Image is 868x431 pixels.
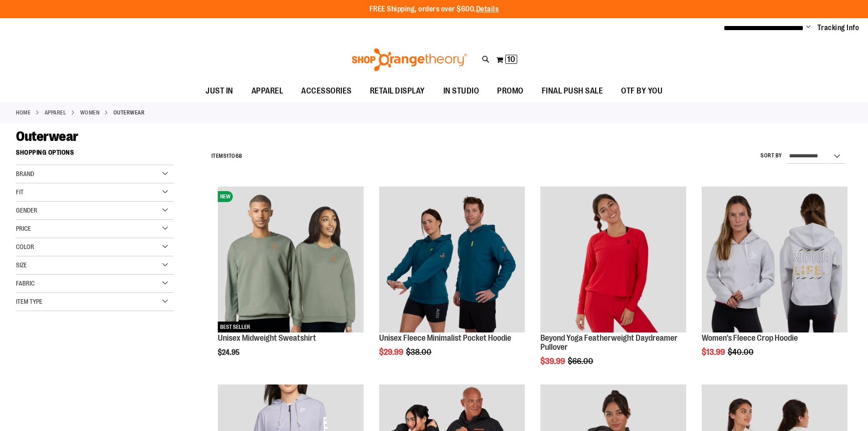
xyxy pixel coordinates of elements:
[361,81,434,102] a: RETAIL DISPLAY
[218,333,316,343] a: Unisex Midweight Sweatshirt
[226,153,229,159] span: 1
[612,81,672,102] a: OTF BY YOU
[242,81,293,101] a: APPAREL
[213,182,368,380] div: product
[113,109,145,117] strong: Outerwear
[218,191,233,202] span: NEW
[196,81,242,102] a: JUST IN
[16,207,37,214] span: Gender
[375,182,529,380] div: product
[16,225,31,232] span: Price
[379,333,511,343] a: Unisex Fleece Minimalist Pocket Hoodie
[45,109,67,117] a: APPAREL
[16,261,27,269] span: Size
[488,81,533,102] a: PROMO
[406,348,433,357] span: $38.00
[806,23,811,32] button: Account menu
[697,182,852,380] div: product
[218,322,252,332] span: BEST SELLER
[16,129,78,144] span: Outerwear
[16,170,34,177] span: Brand
[236,153,242,159] span: 68
[760,152,782,160] label: Sort By
[218,187,364,334] a: Unisex Midweight SweatshirtNEWBEST SELLER
[205,81,233,101] span: JUST IN
[211,149,242,163] h2: Items to
[16,188,24,196] span: Fit
[370,4,499,15] p: FREE Shipping, orders over $600.
[476,5,499,13] a: Details
[542,81,603,101] span: FINAL PUSH SALE
[443,81,479,101] span: IN STUDIO
[350,48,468,71] img: Shop Orangetheory
[16,280,35,287] span: Fabric
[540,187,686,334] a: Product image for Beyond Yoga Featherweight Daydreamer Pullover
[817,23,859,33] a: Tracking Info
[434,81,488,102] a: IN STUDIO
[533,81,612,102] a: FINAL PUSH SALE
[379,187,525,334] a: Unisex Fleece Minimalist Pocket Hoodie
[702,187,847,332] img: Product image for Womens Fleece Crop Hoodie
[16,298,42,305] span: Item Type
[540,333,678,352] a: Beyond Yoga Featherweight Daydreamer Pullover
[218,187,364,332] img: Unisex Midweight Sweatshirt
[370,81,425,101] span: RETAIL DISPLAY
[497,81,524,101] span: PROMO
[379,187,525,332] img: Unisex Fleece Minimalist Pocket Hoodie
[16,109,31,117] a: Home
[621,81,663,101] span: OTF BY YOU
[16,145,174,165] strong: Shopping Options
[507,55,515,64] span: 10
[379,348,405,357] span: $29.99
[540,187,686,332] img: Product image for Beyond Yoga Featherweight Daydreamer Pullover
[536,182,691,389] div: product
[540,357,566,366] span: $39.99
[568,357,595,366] span: $66.00
[702,333,798,343] a: Women's Fleece Crop Hoodie
[702,348,726,357] span: $13.99
[292,81,361,102] a: ACCESSORIES
[80,109,100,117] a: WOMEN
[301,81,352,101] span: ACCESSORIES
[218,348,241,357] span: $24.95
[252,81,283,101] span: APPAREL
[16,243,34,250] span: Color
[702,187,847,334] a: Product image for Womens Fleece Crop Hoodie
[728,348,755,357] span: $40.00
